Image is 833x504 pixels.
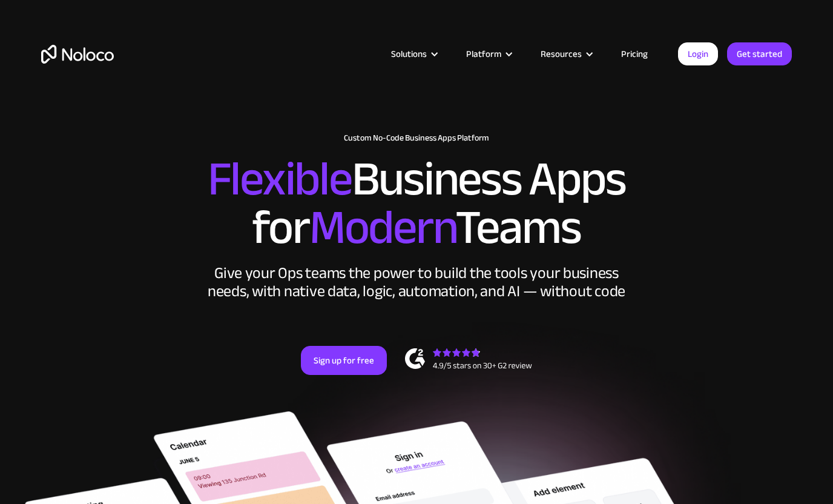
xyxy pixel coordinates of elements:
a: home [41,45,114,64]
div: Give your Ops teams the power to build the tools your business needs, with native data, logic, au... [205,264,628,300]
h2: Business Apps for Teams [41,155,792,252]
div: Solutions [391,46,427,62]
span: Flexible [208,134,352,224]
div: Platform [466,46,501,62]
div: Resources [525,46,606,62]
a: Login [678,42,718,65]
div: Resources [541,46,582,62]
span: Modern [309,182,455,273]
a: Pricing [606,46,663,62]
a: Get started [727,42,792,65]
a: Sign up for free [301,346,387,375]
div: Solutions [376,46,451,62]
div: Platform [451,46,525,62]
h1: Custom No-Code Business Apps Platform [41,133,792,143]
